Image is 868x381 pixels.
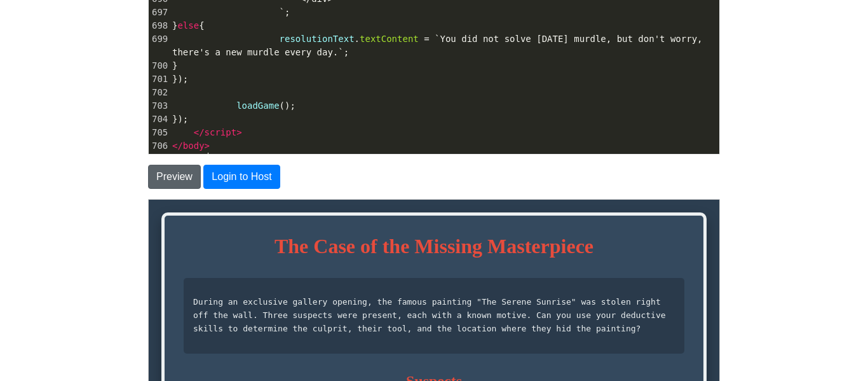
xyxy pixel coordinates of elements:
div: 703 [149,99,170,113]
span: loadGame [236,100,279,111]
div: 699 [149,32,170,46]
span: `You did not solve [DATE] murdle, but don't worry, there's a new murdle every day.` [172,34,708,57]
span: } { [172,20,205,31]
span: (); [172,100,295,111]
span: 👑 [215,239,246,268]
div: 707 [149,153,170,166]
span: } [172,60,178,71]
div: 698 [149,19,170,32]
span: . ; [172,34,708,57]
div: 702 [149,86,170,99]
div: 705 [149,126,170,139]
div: 700 [149,59,170,73]
h1: The Case of the Missing Masterpiece [35,35,536,65]
div: 704 [149,113,170,126]
span: 🎓 [104,246,135,275]
span: > [205,141,210,151]
div: 697 [149,6,170,19]
span: ; [172,7,290,17]
button: Login to Host [203,165,280,189]
span: script [205,127,237,137]
p: During an exclusive gallery opening, the famous painting "The Serene Sunrise" was stolen right of... [44,96,526,135]
span: body [183,141,205,151]
span: > [236,127,241,137]
span: else [177,20,199,31]
span: ` [280,7,285,17]
span: 🕵️ [325,239,356,268]
span: </ [194,127,205,137]
h2: Suspects [35,173,536,197]
span: 👓 [436,239,467,268]
span: = [424,34,429,44]
span: </ [172,141,183,151]
span: resolutionText [280,34,355,44]
span: textContent [360,34,419,44]
span: }); [172,114,188,124]
button: Preview [148,165,201,189]
span: }); [172,74,188,84]
div: 706 [149,139,170,153]
div: 701 [149,73,170,86]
